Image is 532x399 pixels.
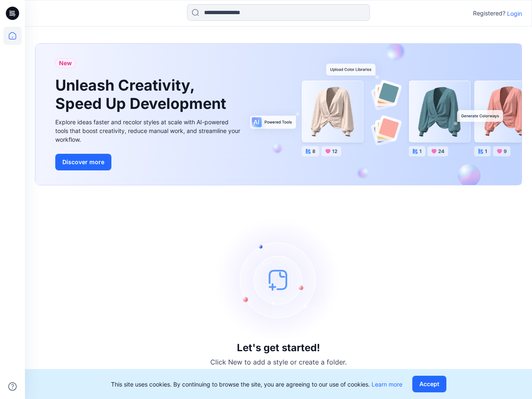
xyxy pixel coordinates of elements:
[55,154,242,170] a: Discover more
[216,217,341,342] img: empty-state-image.svg
[237,342,320,354] h3: Let's get started!
[55,154,111,170] button: Discover more
[55,118,242,144] div: Explore ideas faster and recolor styles at scale with AI-powered tools that boost creativity, red...
[473,8,505,18] p: Registered?
[210,357,347,367] p: Click New to add a style or create a folder.
[412,376,446,392] button: Accept
[111,380,402,389] p: This site uses cookies. By continuing to browse the site, you are agreeing to our use of cookies.
[55,76,230,112] h1: Unleash Creativity, Speed Up Development
[372,381,402,388] a: Learn more
[59,58,72,68] span: New
[507,9,522,18] p: Login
